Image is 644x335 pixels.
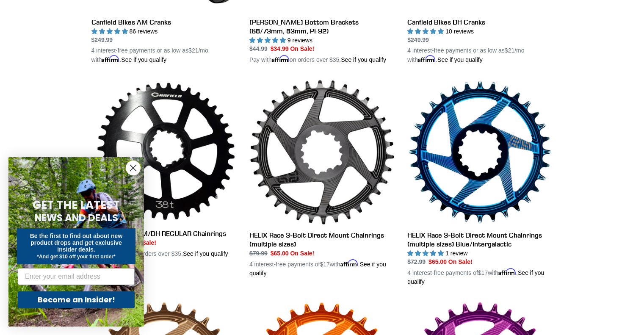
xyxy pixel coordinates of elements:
[35,211,118,224] span: NEWS AND DEALS
[30,233,123,253] span: Be the first to find out about new product drops and get exclusive insider deals.
[18,291,135,308] button: Become an Insider!
[33,197,120,213] span: GET THE LATEST
[37,254,115,260] span: *And get $10 off your first order*
[126,161,141,175] button: Close dialog
[18,268,135,285] input: Enter your email address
